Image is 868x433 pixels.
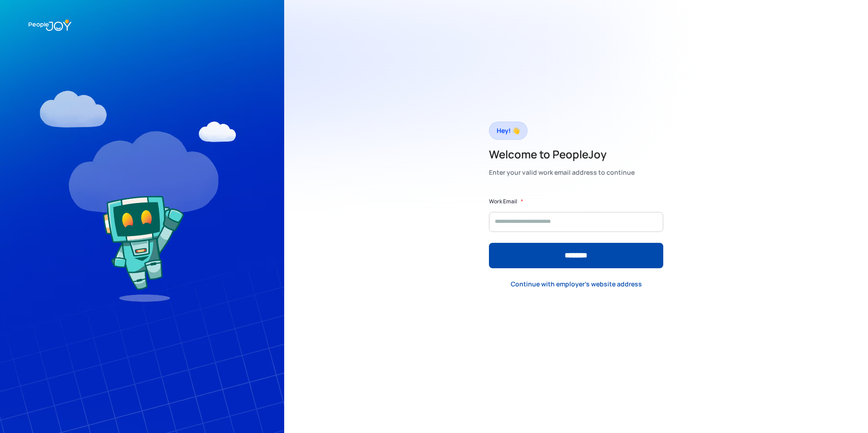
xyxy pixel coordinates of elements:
[489,197,663,268] form: Form
[489,147,635,162] h2: Welcome to PeopleJoy
[511,280,642,289] div: Continue with employer's website address
[489,197,517,206] label: Work Email
[489,166,635,179] div: Enter your valid work email address to continue
[497,124,520,137] div: Hey! 👋
[503,275,649,294] a: Continue with employer's website address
